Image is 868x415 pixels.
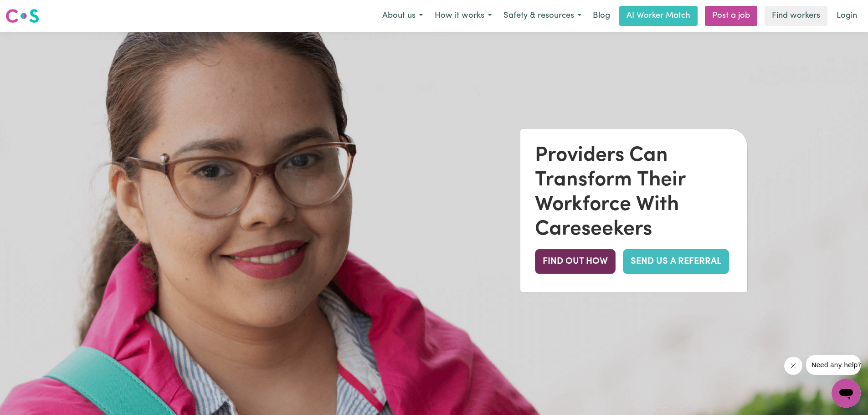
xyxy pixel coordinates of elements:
a: Find workers [765,6,827,26]
a: Careseekers logo [5,5,39,26]
iframe: Message from company [806,355,861,375]
button: How it works [429,6,498,26]
button: FIND OUT HOW [535,249,616,274]
span: Need any help? [5,6,55,14]
iframe: Close message [784,357,802,375]
a: Post a job [705,6,757,26]
a: Login [831,6,863,26]
img: Careseekers logo [5,8,39,24]
iframe: Button to launch messaging window [832,379,861,408]
a: Blog [587,6,616,26]
div: Providers Can Transform Their Workforce With Careseekers [535,143,733,241]
a: SEND US A REFERRAL [623,249,729,274]
button: Safety & resources [498,6,587,26]
a: AI Worker Match [619,6,698,26]
button: About us [376,6,429,26]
